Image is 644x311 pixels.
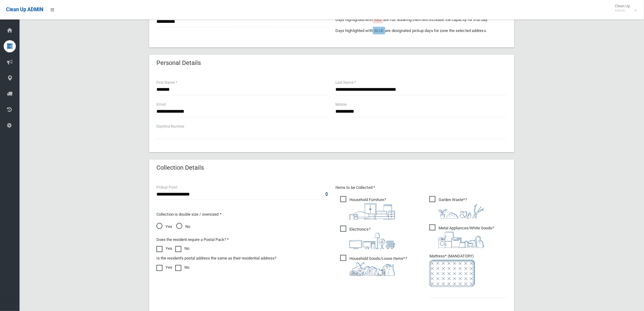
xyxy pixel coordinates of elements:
[176,223,190,230] span: No
[349,262,395,276] img: b13cc3517677393f34c0a387616ef184.png
[6,7,43,12] span: Clean Up ADMIN
[612,4,636,13] span: Clean Up
[156,211,328,218] p: Collection is double size / oversized *
[349,227,395,249] i: ?
[156,255,276,262] label: Is the resident's postal address the same as their residential address?
[340,196,395,220] span: Household Furniture
[439,197,484,219] i: ?
[439,226,494,248] i: ?
[349,256,407,276] i: ?
[349,233,395,249] img: 394712a680b73dbc3d2a6a3a7ffe5a07.png
[156,223,172,230] span: Yes
[175,264,189,271] label: No
[439,203,484,219] img: 4fd8a5c772b2c999c83690221e5242e0.png
[349,203,395,220] img: aa9efdbe659d29b613fca23ba79d85cb.png
[335,16,507,23] p: Days highlighted with are full. Booking them will increase the capacity for that day.
[340,226,395,249] span: Electronics
[429,254,507,287] span: Mattress* (MANDATORY)
[156,245,172,252] label: Yes
[429,196,484,219] span: Garden Waste*
[374,28,383,33] span: BLUE
[149,57,208,69] header: Personal Details
[429,224,494,248] span: Metal Appliances/White Goods
[615,8,630,13] small: Admin
[156,236,229,243] label: Does the resident require a Postal Pack? *
[335,184,507,191] p: Items to be Collected *
[429,260,475,287] img: e7408bece873d2c1783593a074e5cb2f.png
[156,264,172,271] label: Yes
[175,245,189,252] label: No
[340,255,407,276] span: Household Goods/Loose Items*
[374,17,382,22] span: RED
[149,162,211,174] header: Collection Details
[439,232,484,248] img: 36c1b0289cb1767239cdd3de9e694f19.png
[335,27,507,34] p: Days highlighted with are designated pickup days for zone the selected address.
[349,197,395,220] i: ?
